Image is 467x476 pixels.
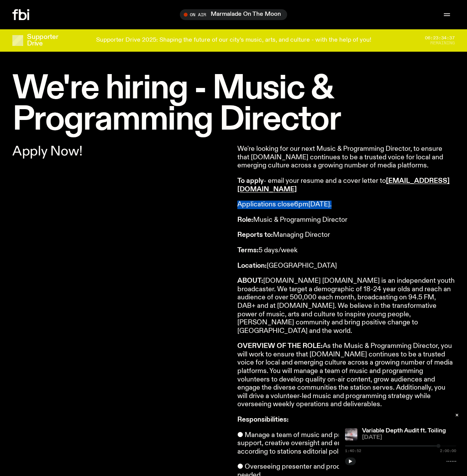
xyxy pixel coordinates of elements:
span: 06:23:34:37 [425,36,455,40]
button: On AirMarmalade On The Moon [180,9,287,20]
strong: Terms: [237,247,259,254]
strong: Role: [237,216,253,223]
p: Apply Now! [12,145,230,158]
span: [DATE] [362,435,456,441]
p: Managing Director [237,231,455,240]
strong: Reports to: [237,231,273,238]
h1: We're hiring - Music & Programming Director [12,73,455,136]
p: ● Manage a team of music and programming volunteers, providing support, creative oversight and en... [237,431,455,456]
p: [DOMAIN_NAME] [DOMAIN_NAME] is an independent youth broadcaster. We target a demographic of 18-24... [237,277,455,335]
p: [GEOGRAPHIC_DATA] [237,262,455,270]
strong: OVERVIEW OF THE ROLE: [237,343,323,349]
a: [EMAIL_ADDRESS][DOMAIN_NAME] [237,177,450,193]
strong: Location: [237,262,267,269]
strong: ABOUT: [237,277,263,284]
p: Music & Programming Director [237,216,455,224]
p: Supporter Drive 2025: Shaping the future of our city’s music, arts, and culture - with the help o... [96,37,371,44]
strong: To apply [237,177,264,184]
p: - email your resume and a cover letter to [237,177,455,194]
p: As the Music & Programming Director, you will work to ensure that [DOMAIN_NAME] continues to be a... [237,342,455,409]
strong: Responsibilities: [237,416,289,423]
span: 1:40:52 [345,449,361,453]
span: 2:00:00 [440,449,456,453]
h3: Supporter Drive [27,34,58,47]
p: Applications close 6pm[DATE]. [237,201,455,209]
p: 5 days/week [237,246,455,255]
p: We're looking for our next Music & Programming Director, to ensure that [DOMAIN_NAME] continues t... [237,145,455,170]
span: Remaining [430,41,455,45]
a: Variable Depth Audit ft. Toiling [362,428,446,434]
